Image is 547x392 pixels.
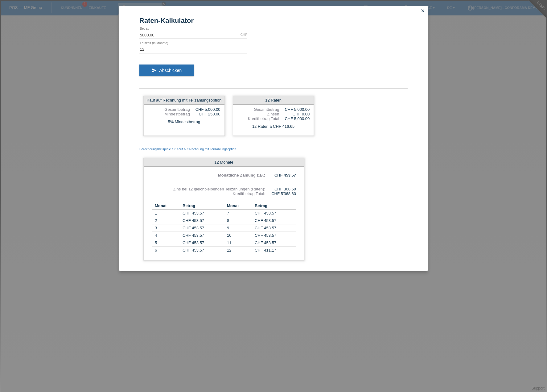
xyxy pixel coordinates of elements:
th: Betrag [183,202,224,210]
div: Gesamtbetrag [237,107,279,112]
td: 9 [224,224,255,232]
i: close [420,8,425,13]
div: 12 Raten [233,96,314,105]
div: CHF 5,000.00 [190,107,220,112]
td: 6 [152,247,183,254]
h1: Raten-Kalkulator [139,17,408,24]
td: 7 [224,210,255,217]
td: 11 [224,239,255,247]
div: Zins bei 12 gleichbleibenden Teilzahlungen (Raten): [152,187,265,191]
div: CHF 5,000.00 [279,107,310,112]
td: 8 [224,217,255,224]
td: CHF 411.17 [255,247,296,254]
th: Monat [224,202,255,210]
div: Kreditbetrag Total: [152,191,265,196]
td: 12 [224,247,255,254]
td: CHF 453.57 [255,232,296,239]
div: CHF 368.60 [265,187,296,191]
div: 12 Monate [144,158,304,167]
div: CHF 250.00 [190,112,220,116]
td: 3 [152,224,183,232]
button: send Abschicken [139,65,194,76]
td: 1 [152,210,183,217]
td: CHF 453.57 [183,217,224,224]
td: CHF 453.57 [255,239,296,247]
a: close [419,8,427,15]
td: CHF 453.57 [255,217,296,224]
div: 5% Mindestbetrag [144,118,224,126]
div: Zinsen [237,112,279,116]
div: CHF [240,33,247,36]
td: CHF 453.57 [183,210,224,217]
b: CHF 453.57 [274,173,296,177]
td: CHF 453.57 [183,247,224,254]
td: CHF 453.57 [183,224,224,232]
b: Monatliche Zahlung z.B.: [218,173,265,177]
div: Kauf auf Rechnung mit Teilzahlungsoption [144,96,224,105]
div: Kreditbetrag Total [237,116,279,121]
td: CHF 453.57 [255,224,296,232]
td: CHF 453.57 [255,210,296,217]
div: Gesamtbetrag [148,107,190,112]
div: CHF 5,000.00 [279,116,310,121]
td: 4 [152,232,183,239]
td: 5 [152,239,183,247]
div: Mindestbetrag [148,112,190,116]
div: CHF 5'368.60 [265,191,296,196]
div: CHF 0.00 [279,112,310,116]
td: 2 [152,217,183,224]
td: 10 [224,232,255,239]
i: send [152,68,157,73]
span: Abschicken [159,68,182,73]
span: Berechnungsbeispiele für Kauf auf Rechnung mit Teilzahlungsoption [139,148,238,151]
th: Betrag [255,202,296,210]
th: Monat [152,202,183,210]
div: 12 Raten à CHF 416.65 [233,123,314,131]
td: CHF 453.57 [183,239,224,247]
td: CHF 453.57 [183,232,224,239]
